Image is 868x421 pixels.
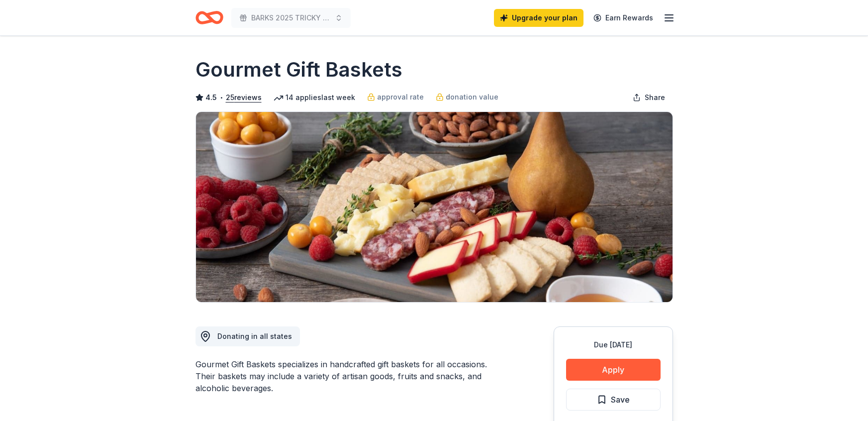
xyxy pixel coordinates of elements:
[436,91,498,103] a: donation value
[611,393,630,406] span: Save
[251,12,331,24] span: BARKS 2025 TRICKY TRAY
[195,358,506,394] div: Gourmet Gift Baskets specializes in handcrafted gift baskets for all occasions. Their baskets may...
[195,56,402,84] h1: Gourmet Gift Baskets
[226,92,262,104] button: 25reviews
[566,389,661,411] button: Save
[196,112,673,302] img: Image for Gourmet Gift Baskets
[566,359,661,381] button: Apply
[195,6,223,29] a: Home
[494,9,583,27] a: Upgrade your plan
[231,8,351,28] button: BARKS 2025 TRICKY TRAY
[566,339,661,351] div: Due [DATE]
[274,92,355,104] div: 14 applies last week
[205,92,217,104] span: 4.5
[625,88,673,107] button: Share
[645,92,665,104] span: Share
[219,94,223,102] span: •
[217,332,292,340] span: Donating in all states
[446,91,498,103] span: donation value
[587,9,659,27] a: Earn Rewards
[377,91,424,103] span: approval rate
[367,91,424,103] a: approval rate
